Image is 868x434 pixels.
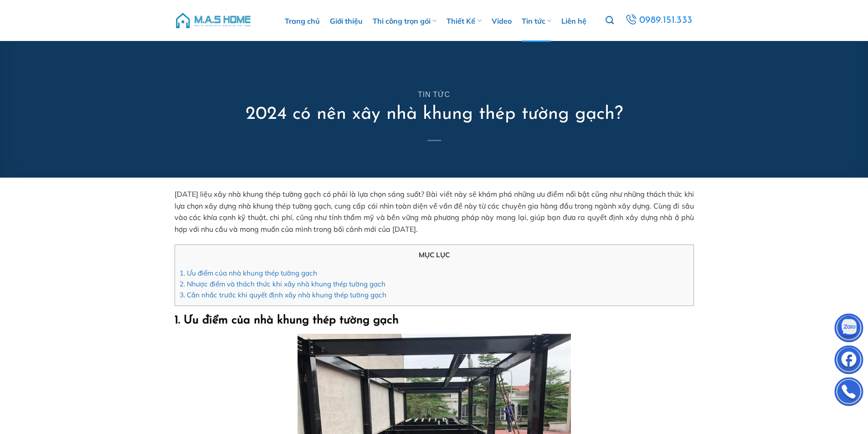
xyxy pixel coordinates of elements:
a: Tin tức [418,91,450,98]
a: Tìm kiếm [606,11,614,30]
img: M.A.S HOME – Tổng Thầu Thiết Kế Và Xây Nhà Trọn Gói [175,7,252,34]
img: Facebook [835,347,863,375]
span: [DATE] liệu xây nhà khung thép tường gạch có phải là lựa chọn sáng suốt? Bài viết này sẽ khám phá... [175,189,694,234]
span: 0989.151.333 [639,13,693,28]
img: Phone [835,379,863,407]
a: 2. Nhược điểm và thách thức khi xây nhà khung thép tường gạch [180,280,385,288]
a: 1. Ưu điểm của nhà khung thép tường gạch [180,269,317,277]
a: 3. Cân nhắc trước khi quyết định xây nhà khung thép tường gạch [180,291,386,299]
p: MỤC LỤC [180,250,689,260]
b: 1. Ưu điểm của nhà khung thép tường gạch [175,315,399,326]
h1: 2024 có nên xây nhà khung thép tường gạch? [246,102,623,126]
a: 0989.151.333 [624,12,693,29]
img: Zalo [835,316,863,343]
